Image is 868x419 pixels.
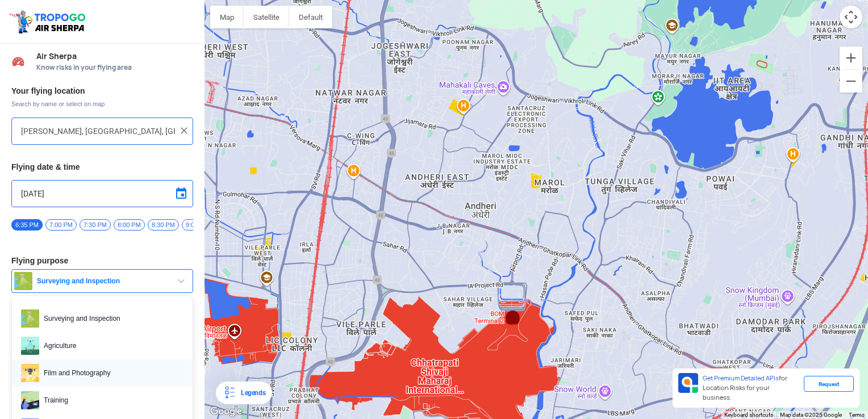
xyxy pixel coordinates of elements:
[80,219,111,231] span: 7:30 PM
[11,219,43,231] span: 6:35 PM
[21,124,175,138] input: Search your flying location
[14,272,32,290] img: survey.png
[698,373,804,403] div: for Location Risks for your business.
[804,376,854,392] div: Request
[148,219,179,231] span: 8:30 PM
[45,219,77,231] span: 7:00 PM
[36,63,193,72] span: Know risks in your flying area
[11,87,193,95] h3: Your flying location
[32,276,174,286] span: Surveying and Inspection
[21,309,39,328] img: survey.png
[9,9,89,35] img: ic_tgdronemaps.svg
[114,219,145,231] span: 8:00 PM
[182,219,213,231] span: 9:00 PM
[11,269,193,293] button: Surveying and Inspection
[207,404,245,419] a: Open this area in Google Maps (opens a new window)
[840,47,862,69] button: Zoom in
[703,374,779,382] span: Get Premium Detailed APIs
[11,257,193,265] h3: Flying purpose
[678,373,698,393] img: Premium APIs
[780,412,842,418] span: Map data ©2025 Google
[207,404,245,419] img: Google
[840,6,862,28] button: Map camera controls
[21,364,39,382] img: film.png
[36,52,193,61] span: Air Sherpa
[223,386,236,400] img: Legends
[178,125,190,136] img: ic_close.png
[11,99,193,108] span: Search by name or select on map
[210,6,244,28] button: Show street map
[39,337,183,355] span: Agriculture
[244,6,289,28] button: Show satellite imagery
[39,309,183,328] span: Surveying and Inspection
[849,412,865,418] a: Terms
[21,337,39,355] img: agri.png
[11,55,25,68] img: Risk Scores
[236,386,265,400] div: Legends
[21,391,39,409] img: training.png
[840,70,862,93] button: Zoom out
[39,364,183,382] span: Film and Photography
[21,187,183,200] input: Select Date
[39,391,183,409] span: Training
[724,411,773,419] button: Keyboard shortcuts
[11,163,193,171] h3: Flying date & time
